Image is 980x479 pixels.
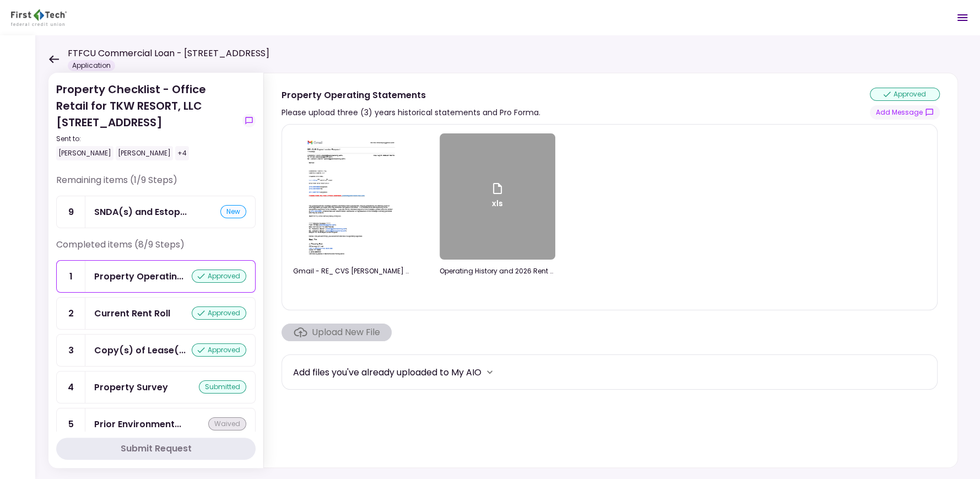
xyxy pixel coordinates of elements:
div: Property Operating Statements [94,270,183,283]
a: 3Copy(s) of Lease(s) and Amendment(s)approved [56,334,256,367]
div: Property Survey [94,380,168,394]
div: 4 [57,372,85,403]
div: 3 [57,335,85,366]
div: approved [192,306,246,320]
div: approved [192,270,246,283]
div: Completed items (8/9 Steps) [56,238,256,260]
div: Gmail - RE_ CVS Cayce Lender Request.pdf [293,266,409,276]
button: more [481,364,498,380]
div: Property Operating Statements [281,88,540,102]
div: Operating History and 2026 Rent Collected Cayce.xlsx [440,266,555,276]
div: 1 [57,261,85,292]
div: [PERSON_NAME] [116,146,173,160]
button: Open menu [949,4,976,31]
button: show-messages [870,105,940,120]
div: 5 [57,408,85,440]
div: [PERSON_NAME] [56,146,113,160]
h1: FTFCU Commercial Loan - [STREET_ADDRESS] [68,47,269,60]
div: Remaining items (1/9 Steps) [56,174,256,196]
div: +4 [175,146,189,160]
div: xls [491,182,504,212]
span: Click here to upload the required document [281,324,392,341]
a: 5Prior Environmental Phase I and/or Phase IIwaived [56,408,256,440]
button: show-messages [242,114,256,127]
div: 2 [57,298,85,329]
a: 2Current Rent Rollapproved [56,297,256,330]
div: Prior Environmental Phase I and/or Phase II [94,417,181,431]
div: SNDA(s) and Estoppel(s) [94,205,187,219]
div: Add files you've already uploaded to My AIO [293,365,481,379]
div: approved [870,88,940,101]
div: waived [208,417,246,430]
button: Submit Request [56,438,256,460]
div: Application [68,60,115,71]
div: approved [192,343,246,357]
div: Sent to: [56,134,238,144]
div: new [220,205,246,218]
div: submitted [199,380,246,394]
div: 9 [57,196,85,228]
div: Property Operating StatementsPlease upload three (3) years historical statements and Pro Forma.ap... [263,73,958,468]
div: Current Rent Roll [94,306,170,320]
a: 1Property Operating Statementsapproved [56,260,256,293]
img: Partner icon [11,9,67,26]
div: Copy(s) of Lease(s) and Amendment(s) [94,343,186,357]
a: 4Property Surveysubmitted [56,371,256,403]
div: Please upload three (3) years historical statements and Pro Forma. [281,106,540,119]
div: Submit Request [121,442,192,455]
div: Property Checklist - Office Retail for TKW RESORT, LLC [STREET_ADDRESS] [56,81,238,160]
a: 9SNDA(s) and Estoppel(s)new [56,196,256,228]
